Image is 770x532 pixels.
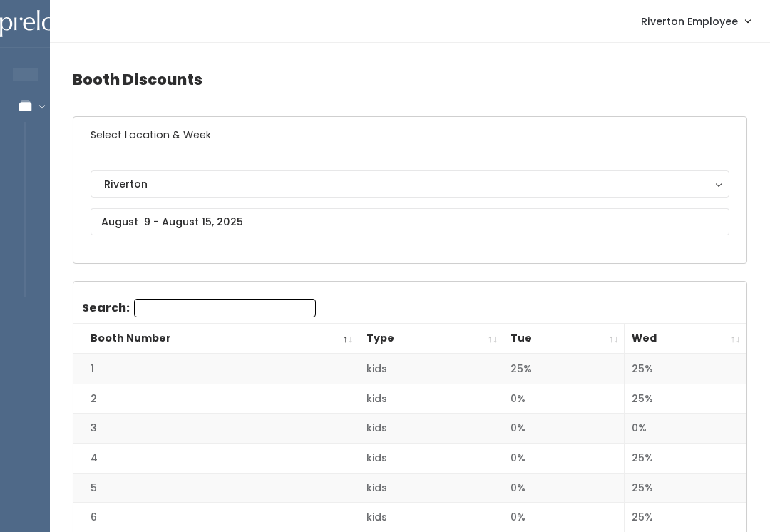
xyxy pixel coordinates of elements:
[625,414,746,444] td: 0%
[503,324,625,354] th: Tue: activate to sort column ascending
[134,299,316,317] input: Search:
[503,473,625,503] td: 0%
[627,6,764,36] a: Riverton Employee
[73,444,359,474] td: 4
[91,208,729,235] input: August 9 - August 15, 2025
[625,354,746,384] td: 25%
[91,170,729,198] button: Riverton
[503,444,625,474] td: 0%
[625,384,746,414] td: 25%
[73,473,359,503] td: 5
[625,473,746,503] td: 25%
[73,384,359,414] td: 2
[503,354,625,384] td: 25%
[359,473,503,503] td: kids
[641,14,738,29] span: Riverton Employee
[359,414,503,444] td: kids
[82,299,316,317] label: Search:
[503,384,625,414] td: 0%
[359,354,503,384] td: kids
[359,444,503,474] td: kids
[503,414,625,444] td: 0%
[625,444,746,474] td: 25%
[73,60,747,99] h4: Booth Discounts
[104,176,716,192] div: Riverton
[73,324,359,354] th: Booth Number: activate to sort column descending
[73,354,359,384] td: 1
[625,324,746,354] th: Wed: activate to sort column ascending
[359,384,503,414] td: kids
[73,117,746,153] h6: Select Location & Week
[73,414,359,444] td: 3
[359,324,503,354] th: Type: activate to sort column ascending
